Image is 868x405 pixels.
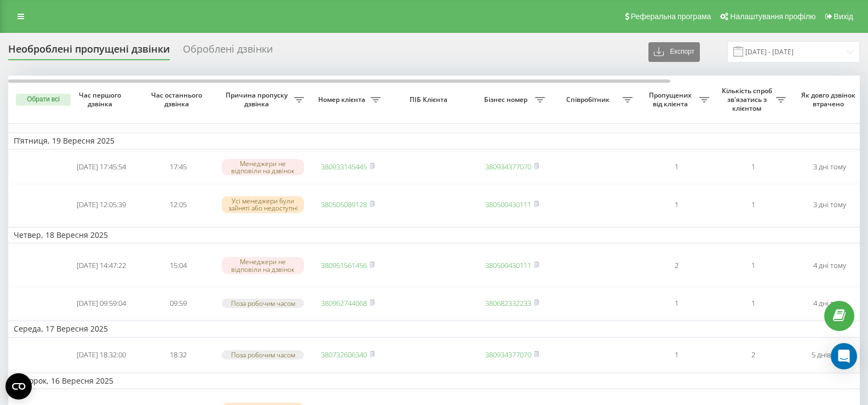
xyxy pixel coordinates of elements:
td: [DATE] 14:47:22 [63,246,140,286]
a: 380951561456 [321,260,367,270]
td: 17:45 [140,152,216,182]
td: [DATE] 12:05:39 [63,185,140,225]
span: Співробітник [556,95,623,104]
td: 2 [715,340,791,370]
td: 1 [638,340,715,370]
td: [DATE] 17:45:54 [63,152,140,182]
td: 5 днів тому [791,340,868,370]
div: Поза робочим часом [222,350,304,360]
td: 3 дні тому [791,152,868,182]
span: Реферальна програма [631,12,711,21]
td: 1 [715,246,791,286]
td: 3 дні тому [791,185,868,225]
td: 1 [638,152,715,182]
td: [DATE] 18:32:00 [63,340,140,370]
a: 380505089128 [321,199,367,209]
a: 380934377070 [485,350,531,360]
td: 1 [638,288,715,318]
td: 1 [715,185,791,225]
button: Експорт [648,42,700,62]
div: Поза робочим часом [222,299,304,308]
td: 09:59 [140,288,216,318]
a: 380934377070 [485,162,531,172]
span: Причина пропуску дзвінка [222,91,294,108]
a: 380500430111 [485,199,531,209]
td: 1 [715,152,791,182]
td: 1 [715,288,791,318]
div: Менеджери не відповіли на дзвінок [222,159,304,175]
a: 380682332233 [485,298,531,308]
span: Бізнес номер [479,95,535,104]
td: 12:05 [140,185,216,225]
a: 380933145445 [321,162,367,172]
a: 380500430111 [485,260,531,270]
button: Open CMP widget [5,373,32,400]
span: Час останнього дзвінка [148,91,208,108]
span: Налаштування профілю [730,12,815,21]
span: Пропущених від клієнта [643,91,699,108]
span: Час першого дзвінка [72,91,131,108]
div: Менеджери не відповіли на дзвінок [222,257,304,273]
div: Open Intercom Messenger [831,343,857,369]
span: Кількість спроб зв'язатись з клієнтом [720,87,776,112]
td: 1 [638,185,715,225]
span: Номер клієнта [315,95,371,104]
span: Вихід [834,12,853,21]
button: Обрати всі [16,94,71,106]
td: 4 дні тому [791,246,868,286]
div: Усі менеджери були зайняті або недоступні [222,196,304,213]
span: ПІБ Клієнта [395,95,464,104]
td: 4 дні тому [791,288,868,318]
a: 380732606340 [321,350,367,360]
span: Як довго дзвінок втрачено [800,91,859,108]
div: Необроблені пропущені дзвінки [8,43,170,60]
td: 2 [638,246,715,286]
td: [DATE] 09:59:04 [63,288,140,318]
div: Оброблені дзвінки [183,43,273,60]
td: 15:04 [140,246,216,286]
td: 18:32 [140,340,216,370]
a: 380962744068 [321,298,367,308]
